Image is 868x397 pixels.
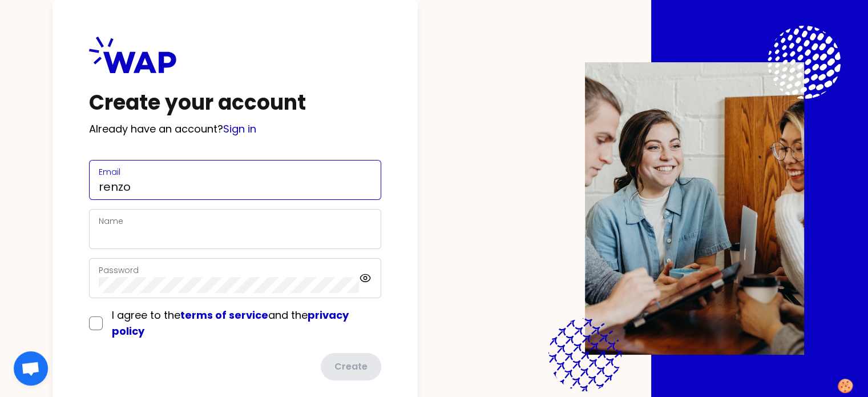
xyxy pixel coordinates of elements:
label: Password [99,264,139,276]
a: Sign in [223,122,256,136]
img: Description [585,62,804,355]
label: Name [99,215,123,227]
p: Already have an account? [89,121,381,137]
button: Create [321,353,381,380]
a: terms of service [180,308,268,322]
span: I agree to the and the [112,308,349,338]
h1: Create your account [89,91,381,114]
label: Email [99,166,120,178]
div: Aprire la chat [14,351,48,386]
